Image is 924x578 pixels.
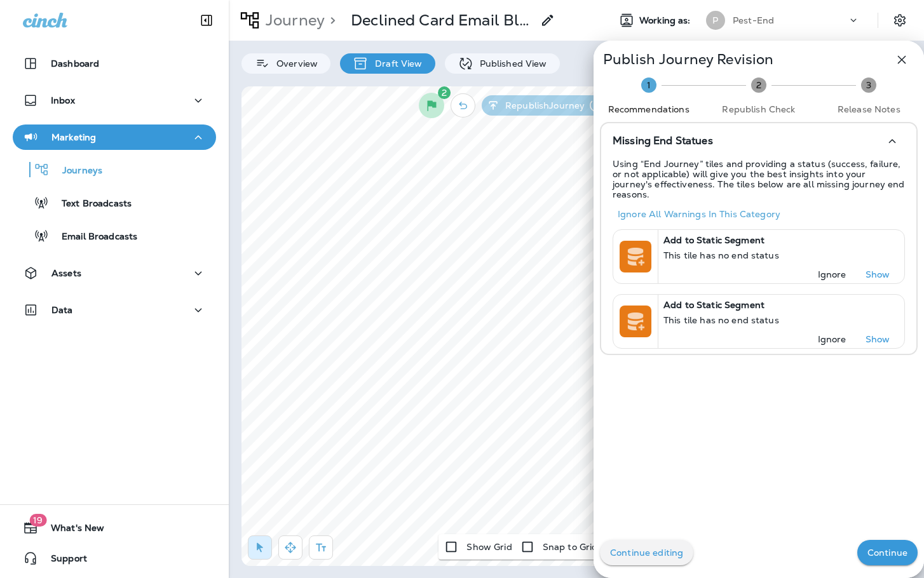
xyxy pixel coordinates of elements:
button: Ignore [812,265,852,283]
text: 2 [756,79,761,91]
p: Continue [867,548,907,558]
p: Add to Static Segment [663,235,893,245]
p: Ignore [818,334,846,344]
p: Publish Journey Revision [603,55,773,65]
p: Show [866,269,890,279]
span: Republish Check [709,103,808,116]
button: Continue editing [600,540,693,565]
button: Show [857,330,898,348]
button: Show [857,265,898,283]
p: Using “End Journey” tiles and providing a status (success, failure, or not applicable) will give ... [613,159,905,199]
span: Release Notes [819,103,919,116]
button: Ignore [812,330,852,348]
span: Recommendations [599,103,698,116]
p: This tile has no end status [663,315,893,325]
text: 3 [866,79,871,91]
p: Continue editing [610,548,683,558]
p: Missing End Statues [613,136,713,146]
p: Show [866,334,890,344]
p: Add to Static Segment [663,300,893,310]
button: Ignore all warnings in this category [613,205,785,224]
p: Ignore [818,269,846,279]
text: 1 [647,79,651,91]
p: This tile has no end status [663,250,893,260]
button: Continue [857,540,918,565]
